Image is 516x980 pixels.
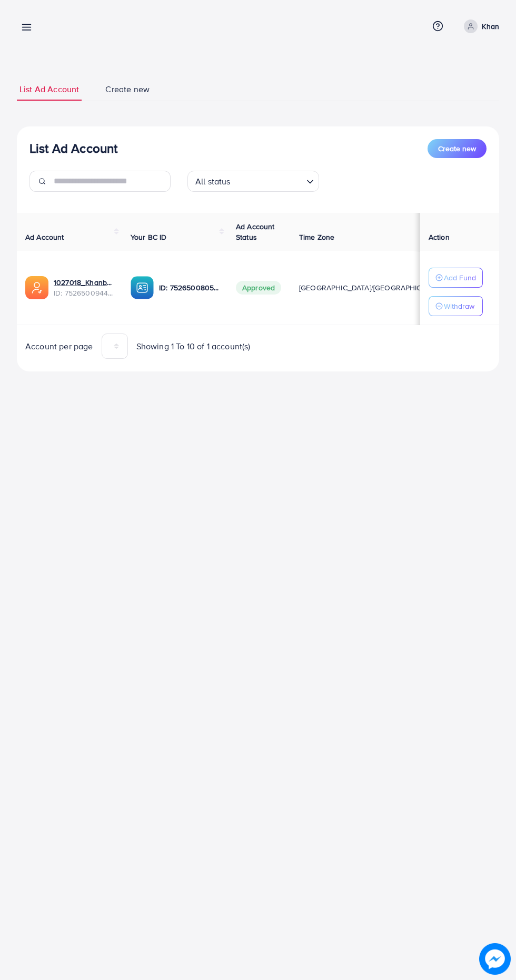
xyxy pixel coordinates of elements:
[444,300,474,312] p: Withdraw
[460,19,499,33] a: Khan
[25,276,48,299] img: ic-ads-acc.e4c84228.svg
[429,296,483,316] button: Withdraw
[193,174,233,189] span: All status
[299,282,445,293] span: [GEOGRAPHIC_DATA]/[GEOGRAPHIC_DATA]
[25,340,93,352] span: Account per page
[54,288,114,298] span: ID: 7526500944935256080
[429,232,450,242] span: Action
[428,139,487,158] button: Create new
[482,20,499,33] p: Khan
[105,83,150,95] span: Create new
[236,221,275,242] span: Ad Account Status
[159,281,219,294] p: ID: 7526500805902909457
[481,945,509,973] img: image
[136,340,251,352] span: Showing 1 To 10 of 1 account(s)
[429,268,483,288] button: Add Fund
[234,172,302,189] input: Search for option
[299,232,334,242] span: Time Zone
[25,232,64,242] span: Ad Account
[444,271,476,284] p: Add Fund
[438,143,476,154] span: Create new
[187,171,319,192] div: Search for option
[19,83,79,95] span: List Ad Account
[131,276,154,299] img: ic-ba-acc.ded83a64.svg
[131,232,167,242] span: Your BC ID
[29,141,117,156] h3: List Ad Account
[236,281,281,295] span: Approved
[54,277,114,288] a: 1027018_Khanbhia_1752400071646
[54,277,114,299] div: <span class='underline'>1027018_Khanbhia_1752400071646</span></br>7526500944935256080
